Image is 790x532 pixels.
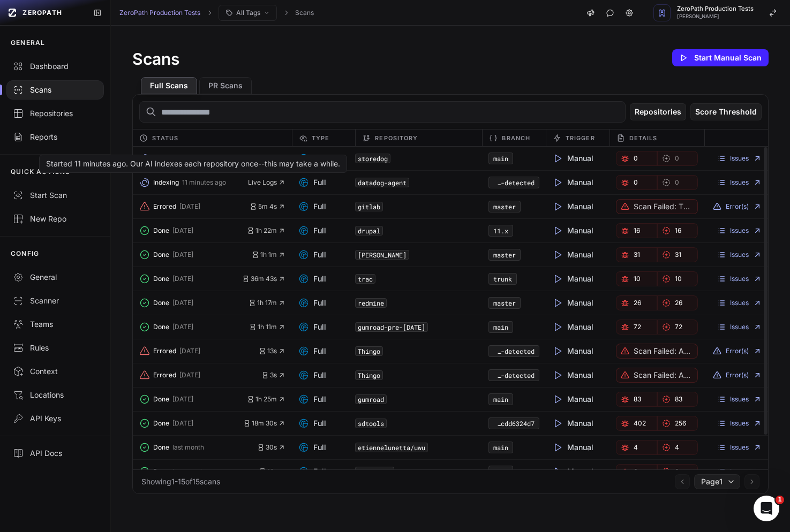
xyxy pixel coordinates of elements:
button: Indexing 4 minutes ago [139,151,247,166]
button: Live Logs [248,154,285,163]
button: 1h 25m [247,395,285,404]
button: 16s [259,467,285,476]
button: Error(s) [713,347,762,355]
button: 3s [261,371,285,379]
span: 83 [675,395,682,404]
nav: breadcrumb [119,5,314,21]
a: Issues [717,419,762,428]
span: Manual [552,370,593,381]
span: Full [298,153,326,164]
code: gitlab [355,202,383,211]
div: Reports [13,132,97,142]
span: Errored [153,202,176,211]
button: Error(s) [713,371,762,379]
button: Auto-detected [488,369,539,381]
button: Errored [DATE] [139,368,261,383]
a: 31 [657,247,698,262]
a: ZEROPATH [4,4,85,21]
span: Done [153,226,169,235]
a: Issues [717,323,762,331]
button: 1h 17m [249,299,285,307]
span: Manual [552,346,593,356]
button: Full Scans [141,77,197,94]
a: master [493,250,516,259]
span: Manual [552,225,593,236]
span: 10 [675,275,682,283]
a: 26 [616,295,657,310]
button: Done [DATE] [139,295,248,310]
span: Full [298,322,326,332]
a: main [493,323,508,331]
a: 31 [616,247,657,262]
button: 1h 22m [247,226,285,235]
span: Full [298,249,326,260]
span: 6 [675,467,679,476]
span: Full [298,442,326,453]
button: Errored [DATE] [139,199,249,214]
div: Started 11 minutes ago. Our AI indexes each repository once--this may take a while. [46,158,340,169]
span: [DATE] [179,371,200,379]
div: Scanner [13,295,97,306]
span: 26 [634,299,641,307]
a: 4 [657,440,698,455]
button: Live Logs [248,178,285,187]
button: 1h 11m [249,323,285,331]
span: Details [629,132,658,145]
button: 30s [257,443,285,452]
span: 13s [259,347,285,355]
a: 0 [616,151,657,166]
span: Repository [375,132,418,145]
span: Done [153,443,169,452]
button: 0 [657,175,698,190]
a: 72 [657,320,698,335]
a: main [493,467,508,476]
span: Status [152,132,178,145]
a: 26 [657,295,698,310]
p: QUICK ACTIONS [11,168,71,176]
a: 10 [616,271,657,286]
button: 18m 30s [243,419,285,428]
span: [DATE] [172,250,193,259]
button: 4 [616,440,657,455]
a: Issues [717,395,762,404]
span: [DATE] [172,226,193,235]
code: redmine [355,298,387,308]
span: 72 [634,323,641,331]
span: Full [298,201,326,212]
span: Full [298,177,326,188]
button: Auto-detected [488,177,539,188]
span: Done [153,395,169,404]
code: etiennelunetta/uwu [355,443,428,452]
div: New Repo [13,214,97,224]
a: Issues [717,154,762,163]
code: Auto-detected [488,345,539,357]
span: last month [172,467,204,476]
p: CONFIG [11,249,39,258]
iframe: Intercom live chat [754,496,779,521]
a: 10 [657,271,698,286]
button: 5m 4s [250,202,285,211]
span: Full [298,225,326,236]
span: 0 [675,178,679,187]
a: 0 [657,151,698,166]
code: abc66aff-3c5f-469e-b2c6-d85cdd6324d7 [488,417,539,429]
span: [DATE] [172,323,193,331]
button: Done [DATE] [139,247,251,262]
span: Full [298,370,326,381]
a: 402 [616,416,657,431]
a: main [493,154,508,163]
